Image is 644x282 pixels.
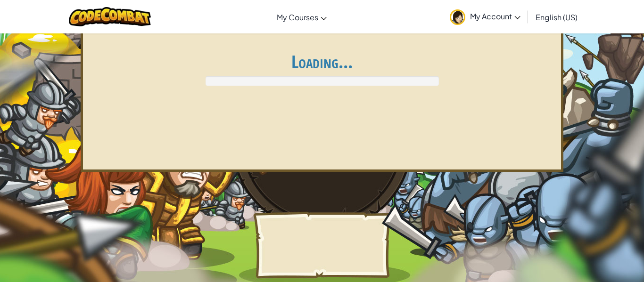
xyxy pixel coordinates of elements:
[531,4,582,30] a: English (US)
[536,12,578,22] span: English (US)
[277,12,318,22] span: My Courses
[470,11,520,21] span: My Account
[272,4,331,30] a: My Courses
[450,9,465,25] img: avatar
[69,7,151,26] img: CodeCombat logo
[89,52,555,72] h1: Loading...
[445,2,525,32] a: My Account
